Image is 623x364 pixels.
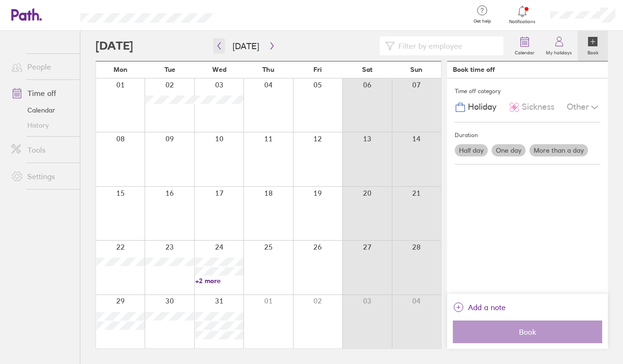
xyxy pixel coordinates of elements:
a: My holidays [540,31,578,61]
label: My holidays [540,47,578,56]
a: History [4,118,80,133]
a: Book [578,31,608,61]
a: Calendar [4,103,80,118]
span: Tue [164,66,175,73]
span: Mon [113,66,128,73]
a: +2 more [195,277,243,285]
a: Time off [4,84,80,103]
a: Settings [4,167,80,186]
span: Sun [410,66,423,73]
span: Thu [262,66,274,73]
label: One day [492,144,526,156]
button: [DATE] [225,38,267,54]
label: Calendar [509,47,540,56]
input: Filter by employee [395,37,498,55]
div: Other [567,98,600,116]
span: Wed [212,66,226,73]
span: Book [459,328,596,336]
span: Holiday [468,102,496,112]
span: Sickness [522,102,554,112]
div: Book time off [453,66,495,73]
a: Calendar [509,31,540,61]
label: More than a day [529,144,588,156]
a: People [4,57,80,76]
label: Half day [455,144,488,156]
span: Get help [467,18,498,24]
span: Fri [313,66,322,73]
button: Add a note [453,300,506,315]
button: Book [453,321,602,343]
span: Notifications [507,19,538,25]
a: Notifications [507,5,538,25]
label: Book [582,47,604,56]
a: Tools [4,140,80,159]
div: Duration [455,128,600,142]
div: Time off category [455,84,600,98]
span: Sat [362,66,372,73]
span: Add a note [468,300,506,315]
